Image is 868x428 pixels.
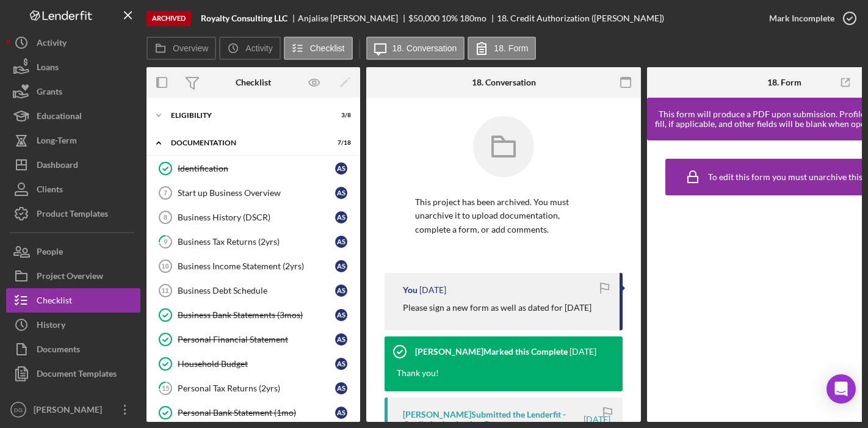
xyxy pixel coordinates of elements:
tspan: 11 [161,287,168,294]
div: Business Bank Statements (3mos) [178,310,335,320]
div: 10 % [441,13,458,23]
div: Checklist [236,78,271,87]
div: Mark Incomplete [769,6,834,31]
div: A S [335,162,347,175]
a: Personal Bank Statement (1mo)AS [153,401,354,425]
button: Dashboard [6,153,140,177]
a: 10Business Income Statement (2yrs)AS [153,254,354,278]
div: Thank you! [385,367,451,391]
time: 2023-05-09 14:31 [570,347,596,357]
div: Identification [178,164,335,173]
div: Business History (DSCR) [178,212,335,222]
button: Activity [6,31,140,55]
div: Open Intercom Messenger [826,374,856,404]
div: Product Templates [37,201,108,229]
div: A S [335,285,347,297]
div: Personal Tax Returns (2yrs) [178,383,335,393]
div: Educational [37,104,82,131]
div: People [37,239,63,267]
tspan: 10 [161,263,168,270]
button: History [6,313,140,337]
button: Loans [6,55,140,79]
div: A S [335,260,347,272]
div: 18. Credit Authorization ([PERSON_NAME]) [497,13,664,23]
button: Product Templates [6,201,140,226]
div: History [37,313,65,340]
div: You [403,285,418,295]
div: Document Templates [37,361,117,389]
label: 18. Form [494,43,528,53]
button: DG[PERSON_NAME] [6,397,140,422]
button: Project Overview [6,264,140,288]
button: Checklist [284,37,353,60]
div: Personal Financial Statement [178,335,335,344]
a: Household BudgetAS [153,352,354,376]
text: DG [14,407,23,413]
span: $50,000 [408,13,439,23]
div: Loans [37,55,59,82]
div: [PERSON_NAME] [31,397,110,425]
div: Eligibility [171,112,320,119]
button: 18. Form [468,37,536,60]
a: 11Business Debt ScheduleAS [153,278,354,303]
a: IdentificationAS [153,156,354,181]
div: Business Tax Returns (2yrs) [178,237,335,247]
button: Clients [6,177,140,201]
div: A S [335,211,347,223]
p: This project has been archived. You must unarchive it to upload documentation, complete a form, o... [415,195,592,236]
div: Start up Business Overview [178,188,335,198]
div: Business Income Statement (2yrs) [178,261,335,271]
div: 18. Conversation [472,78,536,87]
div: Business Debt Schedule [178,286,335,296]
div: Activity [37,31,67,58]
tspan: 7 [164,189,167,197]
tspan: 8 [164,214,167,221]
a: 15Personal Tax Returns (2yrs)AS [153,376,354,401]
div: 7 / 18 [329,139,351,147]
div: Checklist [37,288,72,316]
div: Archived [146,11,191,26]
button: Overview [146,37,216,60]
div: Clients [37,177,63,205]
div: Anjalise [PERSON_NAME] [298,13,408,23]
button: 18. Conversation [366,37,465,60]
div: A S [335,358,347,370]
label: Overview [173,43,208,53]
a: Documents [6,337,140,361]
button: Grants [6,79,140,104]
div: [PERSON_NAME] Marked this Complete [415,347,568,357]
div: Documents [37,337,80,365]
a: Business Bank Statements (3mos)AS [153,303,354,327]
div: A S [335,187,347,199]
a: 8Business History (DSCR)AS [153,205,354,230]
button: Document Templates [6,361,140,386]
b: Royalty Consulting LLC [201,13,288,23]
div: Household Budget [178,359,335,369]
div: Personal Bank Statement (1mo) [178,408,335,418]
button: Activity [219,37,280,60]
button: Long-Term [6,128,140,153]
div: Project Overview [37,264,103,291]
p: Please sign a new form as well as dated for [DATE] [403,301,591,314]
div: 180 mo [460,13,486,23]
button: Checklist [6,288,140,313]
button: Educational [6,104,140,128]
tspan: 15 [162,384,169,392]
div: A S [335,333,347,346]
div: Dashboard [37,153,78,180]
a: Personal Financial StatementAS [153,327,354,352]
button: People [6,239,140,264]
time: 2023-05-08 13:39 [584,415,610,424]
tspan: 9 [164,238,168,245]
div: 18. Form [767,78,801,87]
